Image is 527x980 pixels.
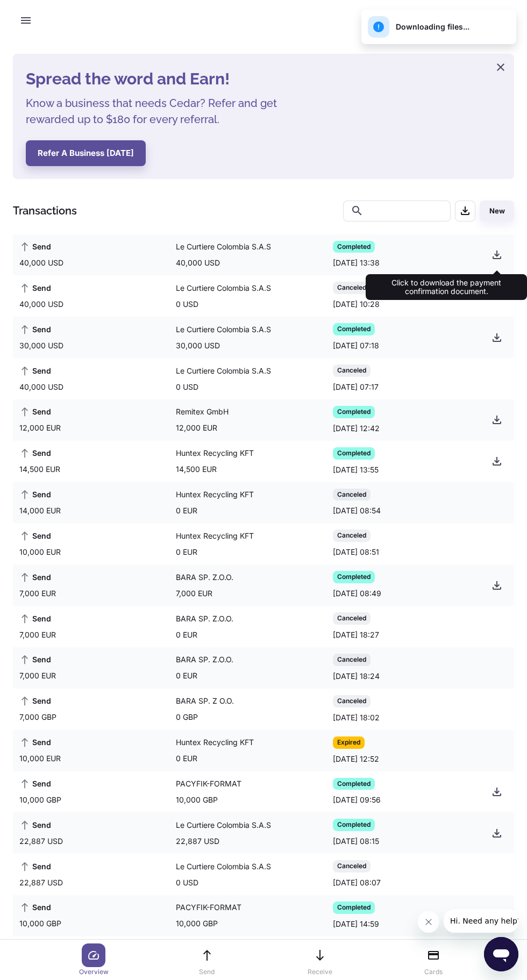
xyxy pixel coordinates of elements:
[26,95,295,127] h5: Know a business that needs Cedar? Refer and get rewarded up to $180 for every referral.
[19,918,63,929] div: 10,000 GBP
[19,613,51,625] span: Send
[333,242,375,252] span: Completed
[333,448,375,459] span: Completed
[199,967,215,977] p: Send
[176,489,256,500] div: Huntex Recycling KFT
[333,531,371,541] span: Canceled
[333,779,375,789] span: Completed
[176,629,200,641] div: 0 EUR
[301,943,339,977] a: Receive
[19,546,63,558] div: 10,000 EUR
[176,406,231,418] div: Remitex GmbH
[19,340,66,352] div: 30,000 USD
[176,463,219,475] div: 14,500 EUR
[176,835,222,847] div: 22,887 USD
[176,530,256,542] div: Huntex Recycling KFT
[333,753,381,765] div: [DATE] 12:52
[19,406,51,418] span: Send
[79,967,109,977] p: Overview
[19,381,66,393] div: 40,000 USD
[19,241,51,253] span: Send
[19,778,51,790] span: Send
[333,505,383,517] div: [DATE] 08:54
[333,283,371,293] span: Canceled
[333,340,381,352] div: [DATE] 07:18
[176,365,273,377] div: Le Curtiere Colombia S.A.S
[176,736,256,748] div: Huntex Recycling KFT
[19,711,59,723] div: 7,000 GBP
[19,257,66,269] div: 40,000 USD
[19,422,63,434] div: 12,000 EUR
[176,670,200,682] div: 0 EUR
[19,365,51,377] span: Send
[176,753,200,764] div: 0 EUR
[13,203,77,219] h1: Transactions
[176,447,256,459] div: Huntex Recycling KFT
[484,937,518,971] iframe: Button to launch messaging window
[19,463,62,475] div: 14,500 EUR
[333,588,383,599] div: [DATE] 08:49
[19,902,51,913] span: Send
[26,140,146,166] button: Refer a business [DATE]
[424,967,443,977] p: Cards
[333,629,381,641] div: [DATE] 18:27
[333,712,382,724] div: [DATE] 18:02
[333,655,371,665] span: Canceled
[308,967,332,977] p: Receive
[333,903,375,913] span: Completed
[74,943,113,977] a: Overview
[368,16,469,38] div: Downloading files...
[333,490,371,500] span: Canceled
[19,489,51,500] span: Send
[418,911,439,933] iframe: Close message
[176,505,200,517] div: 0 EUR
[333,918,381,930] div: [DATE] 14:59
[19,736,51,748] span: Send
[333,696,371,706] span: Canceled
[333,298,382,310] div: [DATE] 10:28
[176,819,273,831] div: Le Curtiere Colombia S.A.S
[176,902,244,913] div: PACYFIK-FORMAT
[333,546,381,558] div: [DATE] 08:51
[19,505,63,517] div: 14,000 EUR
[176,877,201,889] div: 0 USD
[19,695,51,707] span: Send
[333,464,381,476] div: [DATE] 13:55
[19,794,63,806] div: 10,000 GBP
[176,613,236,625] div: BARA SP. Z.O.O.
[19,629,58,641] div: 7,000 EUR
[19,654,51,666] span: Send
[414,943,453,977] a: Cards
[19,588,58,599] div: 7,000 EUR
[366,274,527,300] div: Click to download the payment confirmation document.
[176,422,219,434] div: 12,000 EUR
[19,753,63,764] div: 10,000 EUR
[176,282,273,294] div: Le Curtiere Colombia S.A.S
[19,298,66,310] div: 40,000 USD
[19,282,51,294] span: Send
[333,613,371,624] span: Canceled
[333,877,383,889] div: [DATE] 08:07
[444,909,518,933] iframe: Message from company
[176,711,200,723] div: 0 GBP
[19,670,58,682] div: 7,000 EUR
[176,324,273,335] div: Le Curtiere Colombia S.A.S
[480,201,514,221] button: New
[176,695,236,707] div: BARA SP. Z O.O.
[19,819,51,831] span: Send
[19,447,51,459] span: Send
[333,257,382,269] div: [DATE] 13:38
[176,918,220,929] div: 10,000 GBP
[176,257,222,269] div: 40,000 USD
[333,794,383,806] div: [DATE] 09:56
[6,8,77,16] span: Hi. Need any help?
[333,572,375,582] span: Completed
[176,861,273,872] div: Le Curtiere Colombia S.A.S
[176,778,244,790] div: PACYFIK-FORMAT
[333,861,371,871] span: Canceled
[19,530,51,542] span: Send
[333,423,382,434] div: [DATE] 12:42
[333,407,375,417] span: Completed
[176,794,220,806] div: 10,000 GBP
[176,588,215,599] div: 7,000 EUR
